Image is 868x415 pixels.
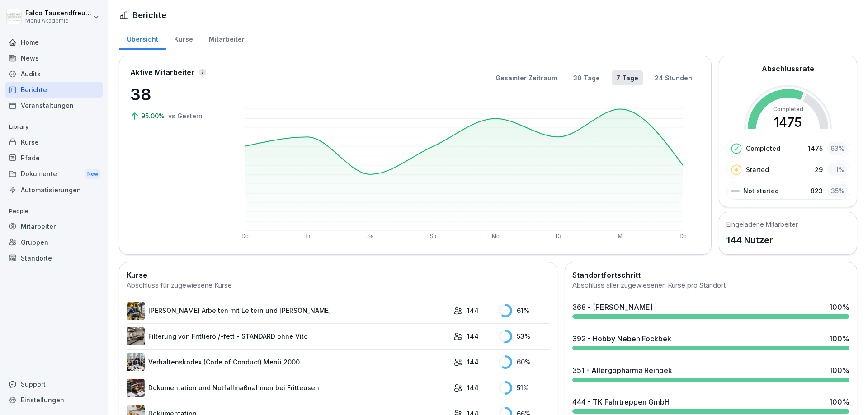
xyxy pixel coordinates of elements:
a: Verhaltenskodex (Code of Conduct) Menü 2000 [127,353,449,371]
a: [PERSON_NAME] Arbeiten mit Leitern und [PERSON_NAME] [127,302,449,320]
p: 1475 [808,144,823,153]
p: 144 [467,306,479,315]
p: 29 [815,165,823,174]
p: Falco Tausendfreund [25,9,91,17]
p: Library [5,120,103,134]
a: Pfade [5,150,103,166]
p: 95.00% [141,111,166,121]
div: 61 % [499,304,550,317]
a: Mitarbeiter [201,27,252,50]
text: Sa [367,233,374,239]
div: Abschluss aller zugewiesenen Kurse pro Standort [572,280,849,291]
button: 7 Tage [612,70,643,85]
div: 351 - Allergopharma Reinbek [572,365,672,376]
div: Dokumente [5,166,103,182]
p: 144 [467,383,479,392]
button: Gesamter Zeitraum [491,70,561,85]
text: Mi [618,233,624,239]
a: 368 - [PERSON_NAME]100% [569,298,853,322]
p: 144 [467,357,479,367]
a: 392 - Hobby Neben Fockbek100% [569,330,853,354]
img: t30obnioake0y3p0okzoia1o.png [127,379,145,397]
div: 368 - [PERSON_NAME] [572,302,653,312]
p: 144 Nutzer [726,233,798,247]
div: Support [5,376,103,392]
button: 24 Stunden [650,70,697,85]
h1: Berichte [132,9,166,21]
h2: Kurse [127,270,550,280]
h2: Abschlussrate [762,63,814,74]
button: 30 Tage [569,70,604,85]
div: 100 % [829,333,849,344]
img: v7bxruicv7vvt4ltkcopmkzf.png [127,302,145,320]
a: Berichte [5,82,103,98]
div: Abschluss für zugewiesene Kurse [127,280,550,291]
a: News [5,50,103,66]
text: Fr [305,233,310,239]
p: Started [746,165,769,174]
div: 51 % [499,381,550,395]
text: Do [679,233,687,239]
img: lnrteyew03wyeg2dvomajll7.png [127,327,145,345]
a: Dokumentation und Notfallmaßnahmen bei Fritteusen [127,379,449,397]
p: Aktive Mitarbeiter [130,67,194,78]
p: Menü Akademie [25,18,91,24]
a: Mitarbeiter [5,219,103,234]
text: Mo [492,233,500,239]
a: Veranstaltungen [5,98,103,113]
p: Completed [746,144,780,153]
p: People [5,204,103,219]
div: New [85,169,100,179]
a: Audits [5,66,103,82]
div: 63 % [827,142,847,155]
p: 38 [130,82,221,107]
h5: Eingeladene Mitarbeiter [726,219,798,229]
a: Automatisierungen [5,182,103,198]
img: hh3kvobgi93e94d22i1c6810.png [127,353,145,371]
p: 823 [811,186,823,196]
div: 53 % [499,330,550,343]
a: Home [5,34,103,50]
div: 100 % [829,302,849,312]
div: 1 % [827,163,847,176]
a: Filterung von Frittieröl/-fett - STANDARD ohne Vito [127,327,449,345]
p: Not started [743,186,779,196]
h2: Standortfortschritt [572,270,849,280]
a: 351 - Allergopharma Reinbek100% [569,361,853,386]
text: Di [556,233,561,239]
div: 60 % [499,355,550,369]
div: 35 % [827,184,847,197]
div: 444 - TK Fahrtreppen GmbH [572,396,670,407]
text: So [430,233,437,239]
p: vs Gestern [168,111,203,121]
a: Kurse [166,27,201,50]
a: Übersicht [119,27,166,50]
text: Do [241,233,249,239]
a: Standorte [5,250,103,266]
div: 392 - Hobby Neben Fockbek [572,333,671,344]
a: Gruppen [5,234,103,250]
div: 100 % [829,396,849,407]
div: 100 % [829,365,849,376]
a: Kurse [5,134,103,150]
a: Einstellungen [5,392,103,408]
p: 144 [467,331,479,341]
a: DokumenteNew [5,166,103,182]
